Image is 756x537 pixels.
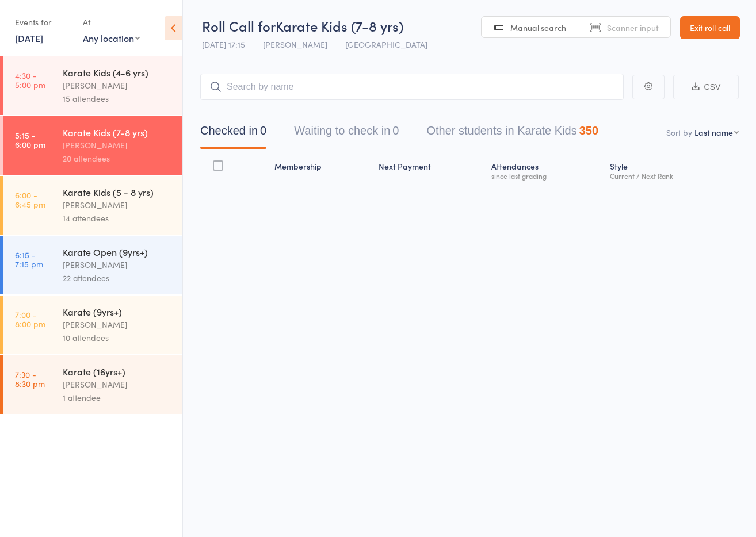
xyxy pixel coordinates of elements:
[63,305,173,318] div: Karate (9yrs+)
[607,22,659,33] span: Scanner input
[270,155,373,185] div: Membership
[3,236,182,294] a: 6:15 -7:15 pmKarate Open (9yrs+)[PERSON_NAME]22 attendees
[345,39,427,50] span: [GEOGRAPHIC_DATA]
[294,118,399,149] button: Waiting to check in0
[83,32,140,44] div: Any location
[63,66,173,79] div: Karate Kids (4-6 yrs)
[63,139,173,152] div: [PERSON_NAME]
[15,71,45,89] time: 4:30 - 5:00 pm
[63,365,173,378] div: Karate (16yrs+)
[15,370,45,388] time: 7:30 - 8:30 pm
[63,92,173,105] div: 15 attendees
[63,271,173,285] div: 22 attendees
[63,152,173,165] div: 20 attendees
[579,124,598,137] div: 350
[200,118,266,149] button: Checked in0
[15,250,43,268] time: 6:15 - 7:15 pm
[374,155,487,185] div: Next Payment
[260,124,266,137] div: 0
[673,75,739,99] button: CSV
[202,16,276,35] span: Roll Call for
[491,172,601,179] div: since last grading
[202,39,245,50] span: [DATE] 17:15
[200,74,624,100] input: Search by name
[15,13,71,32] div: Events for
[15,32,43,44] a: [DATE]
[83,13,140,32] div: At
[63,258,173,271] div: [PERSON_NAME]
[63,186,173,198] div: Karate Kids (5 - 8 yrs)
[3,176,182,235] a: 6:00 -6:45 pmKarate Kids (5 - 8 yrs)[PERSON_NAME]14 attendees
[605,155,739,185] div: Style
[3,116,182,175] a: 5:15 -6:00 pmKarate Kids (7-8 yrs)[PERSON_NAME]20 attendees
[63,198,173,212] div: [PERSON_NAME]
[63,212,173,225] div: 14 attendees
[666,126,692,138] label: Sort by
[276,16,403,35] span: Karate Kids (7-8 yrs)
[63,246,173,258] div: Karate Open (9yrs+)
[3,296,182,354] a: 7:00 -8:00 pmKarate (9yrs+)[PERSON_NAME]10 attendees
[63,79,173,92] div: [PERSON_NAME]
[63,318,173,331] div: [PERSON_NAME]
[63,331,173,344] div: 10 attendees
[610,172,734,179] div: Current / Next Rank
[694,126,733,138] div: Last name
[680,16,740,39] a: Exit roll call
[15,310,45,328] time: 7:00 - 8:00 pm
[510,22,566,33] span: Manual search
[63,378,173,391] div: [PERSON_NAME]
[426,118,598,149] button: Other students in Karate Kids350
[63,391,173,404] div: 1 attendee
[487,155,605,185] div: Atten­dances
[263,39,327,50] span: [PERSON_NAME]
[15,190,45,209] time: 6:00 - 6:45 pm
[15,131,45,149] time: 5:15 - 6:00 pm
[3,355,182,414] a: 7:30 -8:30 pmKarate (16yrs+)[PERSON_NAME]1 attendee
[3,56,182,115] a: 4:30 -5:00 pmKarate Kids (4-6 yrs)[PERSON_NAME]15 attendees
[392,124,399,137] div: 0
[63,126,173,139] div: Karate Kids (7-8 yrs)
